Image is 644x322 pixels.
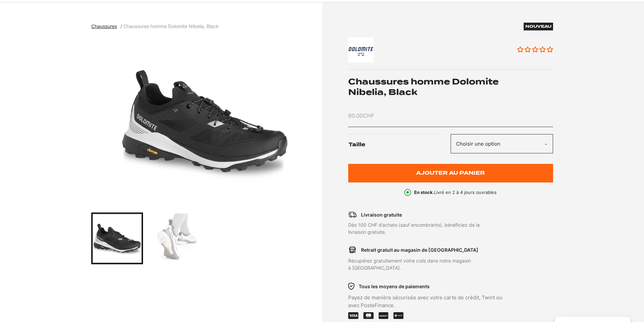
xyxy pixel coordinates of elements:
p: Dès 100 CHF d’achats (sauf encombrants), bénéficiez de la livraison gratuite. [348,221,512,236]
p: Livré en 2 à 4 jours ouvrables [414,189,497,196]
span: Chaussures homme Dolomite Nibelia, Black [123,23,219,29]
span: Ajouter au panier [416,170,485,176]
div: Go to slide 2 [150,213,201,264]
nav: breadcrumbs [91,23,219,30]
bdi: 60.00 [348,112,374,119]
p: Tous les moyens de paiements [359,283,430,290]
p: Retrait gratuit au magasin de [GEOGRAPHIC_DATA] [361,246,478,253]
span: CHF [363,112,374,119]
div: 1 of 2 [91,37,319,206]
p: Payez de manière sécurisée avec votre carte de crédit, Twint ou avec PosteFinance. [348,294,512,309]
a: Chaussures [91,23,121,29]
span: Chaussures [91,23,117,29]
span: Nouveau [525,24,551,29]
button: Ajouter au panier [348,164,553,182]
p: Récupérez gratuitement votre colis dans notre magasin à [GEOGRAPHIC_DATA]. [348,257,512,271]
b: En stock. [414,190,434,195]
label: Taille [349,134,450,155]
h1: Chaussures homme Dolomite Nibelia, Black [348,76,553,97]
div: Go to slide 1 [91,213,143,264]
p: Livraison gratuite [361,211,402,218]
